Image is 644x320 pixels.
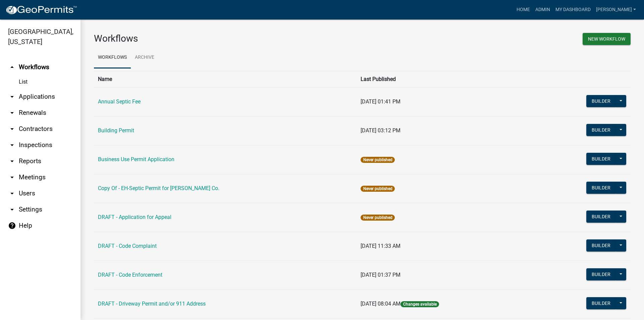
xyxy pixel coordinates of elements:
a: Workflows [94,47,131,68]
i: arrow_drop_up [8,63,16,71]
i: arrow_drop_down [8,141,16,149]
span: [DATE] 01:41 PM [361,98,400,105]
a: Archive [131,47,158,68]
button: Builder [586,297,616,309]
i: arrow_drop_down [8,109,16,117]
a: DRAFT - Code Complaint [98,243,157,249]
button: Builder [586,268,616,280]
i: arrow_drop_down [8,173,16,181]
a: Annual Septic Fee [98,98,141,105]
i: arrow_drop_down [8,205,16,214]
i: arrow_drop_down [8,189,16,197]
button: Builder [586,182,616,194]
h3: Workflows [94,33,357,44]
a: Business Use Permit Application [98,156,174,163]
button: Builder [586,95,616,107]
i: arrow_drop_down [8,93,16,101]
i: help [8,222,16,230]
span: [DATE] 03:12 PM [361,127,400,134]
a: Building Permit [98,127,134,134]
a: [PERSON_NAME] [593,3,639,16]
span: Changes available [400,301,439,307]
button: Builder [586,211,616,223]
th: Name [94,71,357,87]
button: Builder [586,239,616,252]
a: My Dashboard [553,3,593,16]
a: Admin [533,3,553,16]
button: New Workflow [583,33,631,45]
a: DRAFT - Driveway Permit and/or 911 Address [98,301,206,307]
button: Builder [586,124,616,136]
span: [DATE] 11:33 AM [361,243,400,249]
button: Builder [586,153,616,165]
span: Never published [361,186,394,192]
i: arrow_drop_down [8,125,16,133]
span: [DATE] 01:37 PM [361,272,400,278]
i: arrow_drop_down [8,157,16,165]
a: Copy Of - EH-Septic Permit for [PERSON_NAME] Co. [98,185,219,191]
a: Home [514,3,533,16]
span: [DATE] 08:04 AM [361,301,400,307]
span: Never published [361,215,394,221]
span: Never published [361,157,394,163]
a: DRAFT - Application for Appeal [98,214,171,220]
th: Last Published [357,71,532,87]
a: DRAFT - Code Enforcement [98,272,162,278]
